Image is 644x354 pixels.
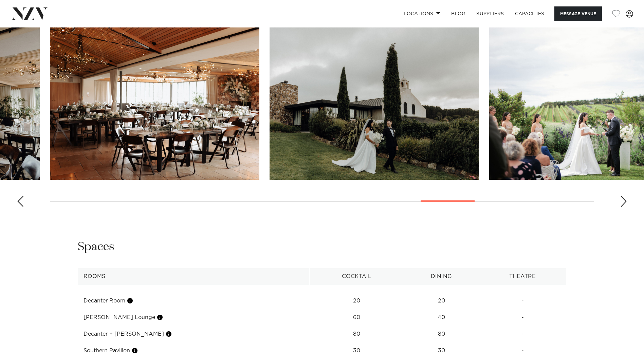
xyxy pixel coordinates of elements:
[50,26,259,180] swiper-slide: 18 / 25
[78,326,309,342] td: Decanter + [PERSON_NAME]
[471,6,509,21] a: SUPPLIERS
[309,309,404,326] td: 60
[398,6,446,21] a: Locations
[479,293,566,309] td: -
[404,268,479,285] th: Dining
[78,309,309,326] td: [PERSON_NAME] Lounge
[554,6,602,21] button: Message Venue
[309,326,404,342] td: 80
[78,293,309,309] td: Decanter Room
[510,6,550,21] a: Capacities
[309,268,404,285] th: Cocktail
[446,6,471,21] a: BLOG
[479,326,566,342] td: -
[270,26,479,180] swiper-slide: 19 / 25
[78,239,114,255] h2: Spaces
[78,268,309,285] th: Rooms
[479,268,566,285] th: Theatre
[11,7,48,20] img: nzv-logo.png
[404,293,479,309] td: 20
[479,309,566,326] td: -
[404,326,479,342] td: 80
[309,293,404,309] td: 20
[404,309,479,326] td: 40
